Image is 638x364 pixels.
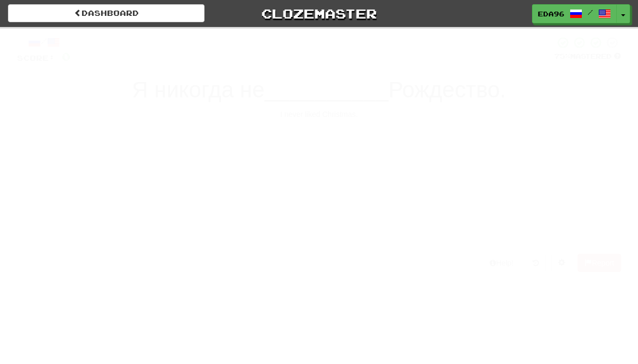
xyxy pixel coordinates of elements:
span: любила [187,142,245,158]
span: любимый [392,142,465,158]
a: Clozemaster [220,4,417,23]
span: любили [187,203,245,219]
span: Я никогда не [132,77,264,102]
div: I never liked Christmas. [17,109,621,120]
span: любил [403,203,453,219]
span: Score: [17,53,55,62]
button: Help! [483,254,520,272]
button: 2.любимый [327,127,523,173]
span: / [588,8,593,16]
small: 2 . [385,148,392,157]
button: 4.любил [327,188,523,234]
div: / [17,36,70,49]
small: 3 . [181,209,187,217]
span: __________ [264,77,388,102]
button: 1.любила [115,127,311,173]
span: eda96 [538,9,564,19]
button: Round history (alt+y) [526,254,546,272]
button: Report [578,254,621,272]
span: 0 [61,50,70,63]
small: 4 . [397,209,403,217]
div: Mastered [554,52,621,61]
span: Рождество. [388,77,506,102]
button: 3.любили [115,188,311,234]
a: eda96 / [532,4,617,23]
small: 1 . [181,148,188,157]
span: 75 % [554,52,570,60]
a: Dashboard [8,4,205,22]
